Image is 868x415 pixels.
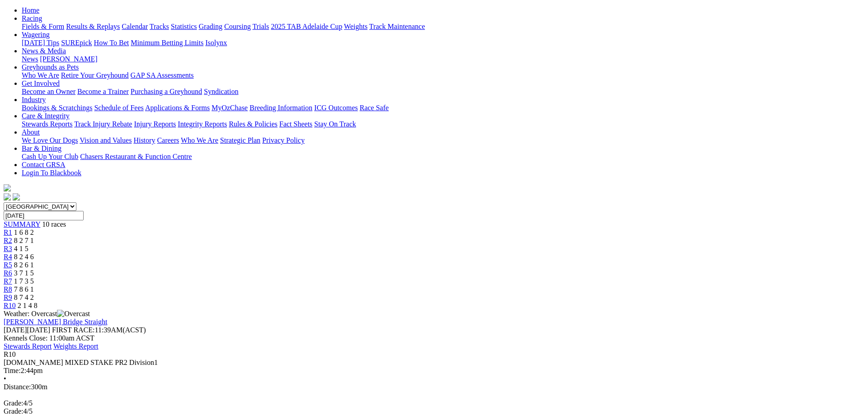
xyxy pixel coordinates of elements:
a: Care & Integrity [22,112,70,120]
div: 4/5 [4,399,864,407]
span: [DATE] [4,326,27,334]
a: Vision and Values [80,136,132,144]
span: 1 7 3 5 [14,277,34,285]
input: Select date [4,211,84,220]
a: Become a Trainer [77,88,129,95]
a: Retire Your Greyhound [61,71,129,79]
a: Calendar [122,23,148,30]
a: Greyhounds as Pets [22,63,79,71]
a: Home [22,6,39,14]
a: MyOzChase [212,104,248,112]
div: Greyhounds as Pets [22,71,864,79]
span: 8 7 4 2 [14,294,34,301]
a: Fact Sheets [279,120,312,128]
a: Chasers Restaurant & Function Centre [80,153,192,160]
span: 8 2 6 1 [14,261,34,269]
a: Track Maintenance [369,23,425,30]
a: R7 [4,277,12,285]
a: News [22,55,38,63]
span: Weather: Overcast [4,310,90,317]
a: R6 [4,269,12,277]
a: R8 [4,285,12,293]
span: 8 2 7 1 [14,237,34,244]
a: Breeding Information [250,104,312,112]
a: Trials [252,23,269,30]
a: R9 [4,294,12,301]
a: ICG Outcomes [314,104,358,112]
a: Stay On Track [314,120,356,128]
a: R2 [4,237,12,244]
a: [PERSON_NAME] Bridge Straight [4,318,107,326]
span: 2 1 4 8 [18,302,38,309]
div: 300m [4,383,864,391]
a: Race Safe [359,104,388,112]
span: Grade: [4,399,24,407]
a: R10 [4,302,16,309]
div: About [22,136,864,145]
a: Industry [22,96,46,103]
a: Stewards Reports [22,120,72,128]
a: About [22,128,40,136]
a: Bar & Dining [22,145,61,152]
a: Results & Replays [66,23,120,30]
div: Get Involved [22,88,864,96]
a: Wagering [22,31,50,38]
a: News & Media [22,47,66,55]
span: 7 8 6 1 [14,285,34,293]
a: Privacy Policy [262,136,305,144]
a: Become an Owner [22,88,75,95]
a: GAP SA Assessments [131,71,194,79]
a: Purchasing a Greyhound [131,88,202,95]
span: 10 races [42,220,66,228]
div: News & Media [22,55,864,63]
div: Care & Integrity [22,120,864,128]
span: FIRST RACE: [52,326,94,334]
a: Fields & Form [22,23,64,30]
a: Weights Report [53,342,99,350]
div: 2:44pm [4,367,864,375]
a: History [133,136,155,144]
div: Bar & Dining [22,153,864,161]
div: [DOMAIN_NAME] MIXED STAKE PR2 Division1 [4,359,864,367]
a: R3 [4,245,12,252]
a: Stewards Report [4,342,52,350]
span: Grade: [4,407,24,415]
a: Cash Up Your Club [22,153,78,160]
a: Grading [199,23,222,30]
div: Racing [22,23,864,31]
a: Syndication [204,88,238,95]
a: R5 [4,261,12,269]
a: Get Involved [22,79,60,87]
a: Contact GRSA [22,161,65,168]
a: [DATE] Tips [22,39,59,47]
span: 4 1 5 [14,245,28,252]
a: Isolynx [205,39,227,47]
span: Distance: [4,383,31,391]
a: Schedule of Fees [94,104,143,112]
a: Who We Are [22,71,59,79]
a: R4 [4,253,12,261]
img: facebook.svg [4,193,11,201]
span: SUMMARY [4,220,40,228]
a: Tracks [150,23,169,30]
a: 2025 TAB Adelaide Cup [271,23,342,30]
span: R10 [4,350,16,358]
img: logo-grsa-white.png [4,184,11,191]
span: 11:39AM(ACST) [52,326,146,334]
a: Coursing [224,23,251,30]
span: 3 7 1 5 [14,269,34,277]
a: Integrity Reports [178,120,227,128]
a: Weights [344,23,368,30]
span: • [4,375,6,382]
span: Time: [4,367,21,374]
a: How To Bet [94,39,129,47]
a: Injury Reports [134,120,176,128]
div: Industry [22,104,864,112]
a: Strategic Plan [220,136,260,144]
a: Track Injury Rebate [74,120,132,128]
